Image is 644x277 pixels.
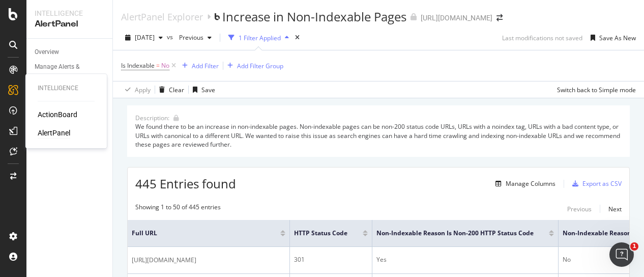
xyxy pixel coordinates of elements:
div: Save As New [599,34,636,42]
a: ActionBoard [38,109,77,120]
div: Switch back to Simple mode [557,86,636,94]
span: 1 [630,242,638,251]
button: Add Filter [178,60,219,72]
button: Switch back to Simple mode [553,81,636,98]
div: Manage Alerts & Groups [35,62,96,83]
div: Description: [135,114,169,122]
button: Previous [567,203,592,215]
div: Previous [567,205,592,213]
span: Previous [175,33,203,42]
span: = [156,61,160,70]
span: 445 Entries found [135,175,236,192]
div: Intelligence [38,84,95,93]
iframe: Intercom live chat [609,242,634,267]
a: AlertPanel Explorer [121,11,203,22]
span: 2025 Sep. 30th [135,33,155,42]
button: Manage Columns [491,178,555,190]
div: Yes [376,255,554,264]
div: Apply [135,86,151,94]
span: Full URL [132,229,265,238]
button: Save [189,81,215,98]
a: AlertPanel [38,128,70,138]
span: No [161,59,169,73]
button: Clear [155,81,184,98]
div: Showing 1 to 50 of 445 entries [135,203,221,215]
div: 301 [294,255,368,264]
a: Overview [35,47,105,58]
div: 1 Filter Applied [239,34,281,42]
div: [URL][DOMAIN_NAME] [421,13,492,23]
button: Apply [121,81,151,98]
div: Add Filter [192,62,219,70]
button: Export as CSV [568,176,622,192]
button: Add Filter Group [223,60,283,72]
div: arrow-right-arrow-left [496,14,503,21]
div: Overview [35,47,59,58]
span: HTTP Status Code [294,229,347,238]
div: Next [608,205,622,213]
div: times [293,33,302,43]
div: Save [201,86,215,94]
div: Intelligence [35,8,104,18]
span: Non-Indexable Reason is Non-200 HTTP Status Code [376,229,534,238]
span: Is Indexable [121,61,155,70]
div: Increase in Non-Indexable Pages [222,8,406,25]
button: [DATE] [121,30,167,46]
div: Add Filter Group [237,62,283,70]
button: Previous [175,30,216,46]
div: Export as CSV [582,179,622,188]
div: Manage Columns [506,179,555,188]
div: We found there to be an increase in non-indexable pages. Non-indexable pages can be non-200 statu... [135,122,622,148]
span: [URL][DOMAIN_NAME] [132,255,196,265]
button: Save As New [587,30,636,46]
div: Last modifications not saved [502,34,582,42]
button: Next [608,203,622,215]
div: AlertPanel [35,18,104,30]
button: 1 Filter Applied [224,30,293,46]
a: Manage Alerts & Groups [35,62,105,83]
span: vs [167,33,175,41]
div: Clear [169,86,184,94]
